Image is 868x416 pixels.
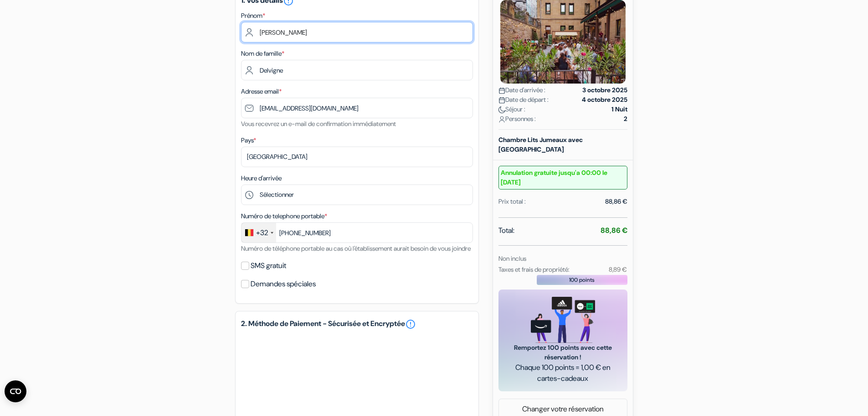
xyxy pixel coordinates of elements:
[498,116,505,123] img: user_icon.svg
[498,105,525,114] span: Séjour :
[241,174,282,183] label: Heure d'arrivée
[582,85,627,95] strong: 3 octobre 2025
[498,87,505,94] img: calendar.svg
[498,95,549,105] span: Date de départ :
[624,114,627,124] strong: 2
[5,380,26,402] button: Ouvrir le widget CMP
[241,319,473,330] h5: 2. Méthode de Paiement - Sécurisée et Encryptée
[569,276,595,284] span: 100 points
[498,106,505,113] img: moon.svg
[251,259,286,272] label: SMS gratuit
[611,105,627,114] strong: 1 Nuit
[241,49,284,58] label: Nom de famille
[251,278,316,290] label: Demandes spéciales
[241,22,473,42] input: Entrez votre prénom
[241,223,276,242] div: Belgium (België): +32
[509,343,616,362] span: Remportez 100 points avec cette réservation !
[241,211,327,221] label: Numéro de telephone portable
[582,95,627,105] strong: 4 octobre 2025
[256,227,268,238] div: +32
[498,225,514,236] span: Total:
[241,11,265,21] label: Prénom
[498,265,570,274] small: Taxes et frais de propriété:
[498,254,526,263] small: Non inclus
[498,136,583,153] b: Chambre Lits Jumeaux avec [GEOGRAPHIC_DATA]
[531,297,595,343] img: gift_card_hero_new.png
[498,97,505,104] img: calendar.svg
[241,98,473,118] input: Entrer adresse e-mail
[405,319,416,330] a: error_outline
[509,362,616,384] span: Chaque 100 points = 1,00 € en cartes-cadeaux
[241,136,256,145] label: Pays
[609,265,627,274] small: 8,89 €
[241,87,282,96] label: Adresse email
[498,166,627,190] small: Annulation gratuite jusqu'a 00:00 le [DATE]
[241,120,396,128] small: Vous recevrez un e-mail de confirmation immédiatement
[498,197,526,206] div: Prix total :
[498,114,536,124] span: Personnes :
[601,226,627,235] strong: 88,86 €
[241,222,473,243] input: 470 12 34 56
[241,244,471,253] small: Numéro de téléphone portable au cas où l'établissement aurait besoin de vous joindre
[241,60,473,80] input: Entrer le nom de famille
[605,197,627,206] div: 88,86 €
[498,85,545,95] span: Date d'arrivée :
